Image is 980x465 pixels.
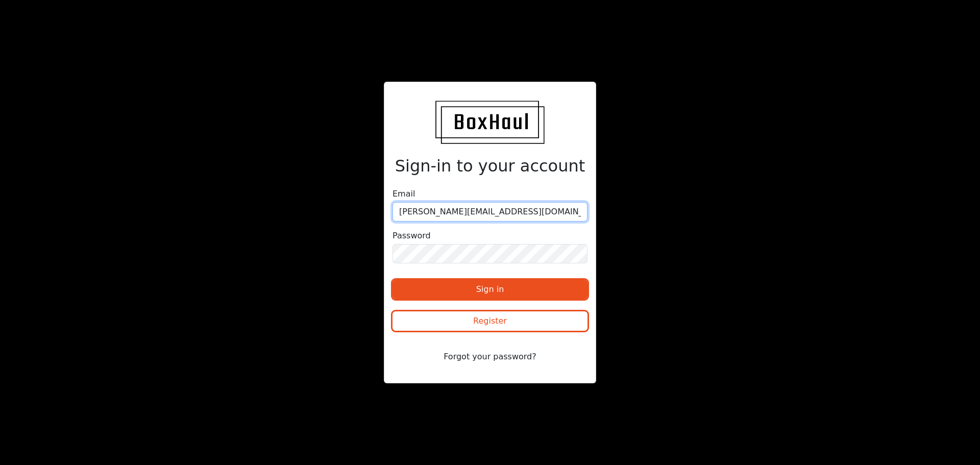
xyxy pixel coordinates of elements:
label: Email [393,188,415,200]
label: Password [393,230,431,242]
button: Sign in [393,280,587,299]
a: Forgot your password? [393,352,587,361]
img: BoxHaul [435,101,545,144]
a: Register [393,318,587,328]
button: Forgot your password? [393,347,587,366]
h2: Sign-in to your account [393,156,587,176]
button: Register [393,311,587,331]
